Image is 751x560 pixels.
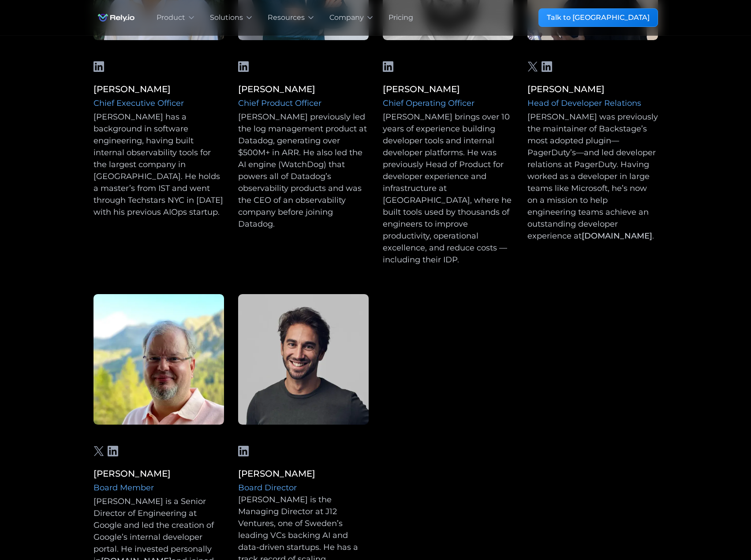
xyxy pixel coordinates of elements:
[268,12,305,23] div: Resources
[527,111,658,242] div: [PERSON_NAME] was previously the maintainer of Backstage’s most adopted plugin—PagerDuty’s—and le...
[157,12,185,23] div: Product
[93,9,139,26] img: Rely.io logo
[93,467,224,480] div: [PERSON_NAME]
[93,97,224,109] div: Chief Executive Officer
[238,294,369,468] img: Acacio Cruz
[93,82,224,96] div: [PERSON_NAME]
[238,84,315,94] a: [PERSON_NAME]
[93,111,224,218] div: [PERSON_NAME] has a background in software engineering, having built internal observability tools...
[527,82,658,96] div: [PERSON_NAME]
[582,231,652,241] a: [DOMAIN_NAME]
[383,111,513,266] div: [PERSON_NAME] brings over 10 years of experience building developer tools and internal developer ...
[93,482,224,494] div: Board Member
[238,97,369,109] div: Chief Product Officer
[383,97,513,109] div: Chief Operating Officer
[538,8,658,27] a: Talk to [GEOGRAPHIC_DATA]
[329,12,364,23] div: Company
[238,111,369,230] div: [PERSON_NAME] previously led the log management product at Datadog, generating over $500M+ in ARR...
[238,482,369,494] div: Board Director
[693,502,739,548] iframe: Chatbot
[93,294,224,458] img: Acacio Cruz
[238,467,369,480] div: [PERSON_NAME]
[527,97,658,109] div: Head of Developer Relations
[383,82,513,96] div: [PERSON_NAME]
[93,9,139,26] a: home
[389,12,413,23] a: Pricing
[210,12,243,23] div: Solutions
[547,12,650,23] div: Talk to [GEOGRAPHIC_DATA]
